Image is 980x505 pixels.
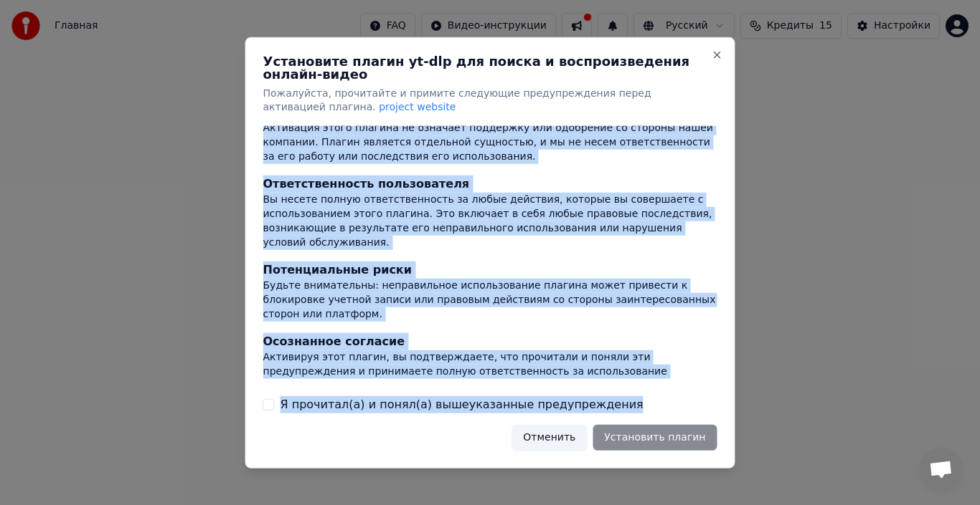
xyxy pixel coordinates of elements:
[263,350,717,393] div: Активируя этот плагин, вы подтверждаете, что прочитали и поняли эти предупреждения и принимаете п...
[263,279,717,322] div: Будьте внимательны: неправильное использование плагина может привести к блокировке учетной записи...
[263,175,717,193] div: Ответственность пользователя
[281,396,644,413] label: Я прочитал(а) и понял(а) вышеуказанные предупреждения
[263,86,717,115] p: Пожалуйста, прочитайте и примите следующие предупреждения перед активацией плагина.
[263,333,717,350] div: Осознанное согласие
[263,193,717,250] div: Вы несете полную ответственность за любые действия, которые вы совершаете с использованием этого ...
[263,261,717,279] div: Потенциальные риски
[263,121,717,164] div: Активация этого плагина не означает поддержку или одобрение со стороны нашей компании. Плагин явл...
[512,425,587,451] button: Отменить
[379,101,456,112] span: project website
[263,54,717,80] h2: Установите плагин yt-dlp для поиска и воспроизведения онлайн-видео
